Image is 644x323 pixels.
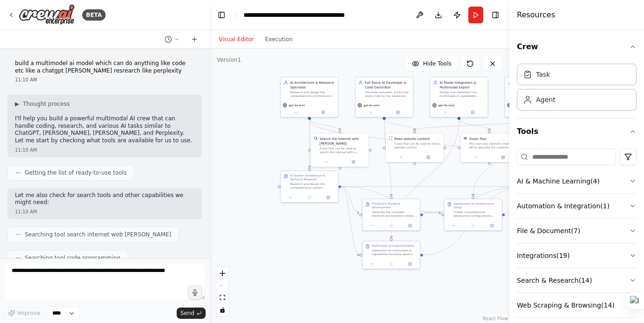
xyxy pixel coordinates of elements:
g: Edge from 742dcd40-4d9d-46f9-bf96-53a1f623e28c to 6837ea07-d575-45e7-b99b-18bd4f543186 [457,120,492,131]
button: AI & Machine Learning(4) [517,169,637,193]
div: Full-Stack AI Developer & Code Generator [365,80,410,89]
span: gpt-4o-mini [364,103,380,107]
button: toggle interactivity [216,304,229,316]
button: zoom in [216,267,229,279]
span: Searching tool search internet web [PERSON_NAME] [25,231,171,238]
g: Edge from 7c9798b1-8cb1-4476-9d4c-f8584480fafb to 461539e3-e7bb-45ef-86c2-4545685dfd29 [423,210,441,215]
g: Edge from 7c9798b1-8cb1-4476-9d4c-f8584480fafb to 8b829f1c-7a0c-414f-bf5d-aea320b7717f [423,184,523,215]
g: Edge from c613d709-a023-47df-a2f9-08178982f607 to 4650032d-999f-430e-9e57-fc8c386d3476 [307,120,342,131]
div: AI System Architecture & Technical Research [290,174,336,181]
g: Edge from cfa17f94-83c7-4a4f-9584-c041dcfc059a to 7c9798b1-8cb1-4476-9d4c-f8584480fafb [341,184,359,215]
button: Switch to previous chat [161,34,183,45]
button: Open in side panel [402,261,418,267]
div: A tool that can be used to search the internet with a search_query. Supports different search typ... [320,147,366,154]
div: Search the internet with [PERSON_NAME] [320,136,366,146]
div: Version 1 [217,56,241,64]
div: Deployment & Infrastructure Setup [454,202,499,209]
div: Research and design the comprehensive architecture for an advanced multimodal AI agent system, in... [290,90,336,98]
button: Open in side panel [385,110,411,115]
button: Integrations(19) [517,243,637,268]
h4: Resources [517,9,555,21]
div: Generate the complete frontend and backend codebase for the multimodal AI agent. Create a React/N... [372,210,417,218]
g: Edge from cfa17f94-83c7-4a4f-9584-c041dcfc059a to 63138ab7-9710-4411-897b-e4be0a06127c [341,184,359,257]
p: Let me also check for search tools and other capabilities we might need: [15,192,194,206]
div: ScrapeWebsiteToolRead website contentA tool that can be used to read a website content. [386,133,444,162]
g: Edge from c613d709-a023-47df-a2f9-08178982f607 to cfa17f94-83c7-4a4f-9584-c041dcfc059a [307,120,312,168]
div: Full-Stack AI Developer & Code GeneratorGenerate complete, production-ready code for the advanced... [355,77,414,117]
button: Open in side panel [490,154,516,160]
button: Execution [259,34,298,45]
button: fit view [216,292,229,304]
g: Edge from d819c7b1-c2cf-431b-bd9c-59709c5df6ab to 05852330-826f-4053-bc62-1c4122e75d80 [382,120,417,131]
div: AI Architecture & Research SpecialistResearch and design the comprehensive architecture for an ad... [280,77,339,117]
button: Open in side panel [415,154,442,160]
button: No output available [300,195,319,200]
img: SerperDevTool [314,136,318,140]
button: Click to speak your automation idea [188,286,202,300]
button: Hide Tools [406,56,457,71]
button: Open in side panel [484,223,500,228]
div: 11:10 AM [15,76,194,83]
g: Edge from 1e7935e2-a496-4a0b-bdf0-159ba5d74f23 to 461539e3-e7bb-45ef-86c2-4545685dfd29 [471,120,536,196]
div: Create comprehensive deployment configurations including Docker containers, Kubernetes manifests,... [454,210,499,218]
div: Frontend & Backend Development [372,202,417,209]
div: Generate complete, production-ready code for the advanced multimodal AI agent including frontend ... [365,90,410,98]
div: AI Model Integration & Multimodal ExpertDesign and implement the multimodal AI capabilities inclu... [430,77,488,117]
button: Send [177,308,206,319]
div: React Flow controls [216,267,229,316]
div: Vision Tool [469,136,487,141]
g: Edge from 1e7935e2-a496-4a0b-bdf0-159ba5d74f23 to 05852330-826f-4053-bc62-1c4122e75d80 [412,120,536,131]
span: gpt-4o-mini [289,103,305,107]
button: Open in side panel [402,223,418,228]
span: Searching tool code programming [25,254,120,262]
button: Hide right sidebar [489,8,502,22]
div: Research and design the comprehensive system architecture for the advanced multimodal AI agent. I... [290,182,336,190]
div: Multimodal AI ImplementationImplement all multimodal AI capabilities including speech processing ... [362,241,421,269]
div: Frontend & Backend DevelopmentGenerate the complete frontend and backend codebase for the multimo... [362,198,421,231]
span: Thought process [23,100,70,108]
div: Agent [536,95,555,104]
g: Edge from 742dcd40-4d9d-46f9-bf96-53a1f623e28c to 63138ab7-9710-4411-897b-e4be0a06127c [389,120,461,238]
img: VisionTool [464,136,467,140]
button: Hide left sidebar [215,8,228,22]
button: ▶Thought process [15,100,70,108]
img: ScrapeWebsiteTool [389,136,393,140]
div: BETA [82,9,106,21]
button: Visual Editor [213,34,259,45]
button: Open in side panel [340,159,367,165]
div: 11:10 AM [15,208,194,215]
span: gpt-4o-mini [438,103,455,107]
button: No output available [463,223,483,228]
g: Edge from d819c7b1-c2cf-431b-bd9c-59709c5df6ab to 7c9798b1-8cb1-4476-9d4c-f8584480fafb [382,120,394,196]
button: No output available [381,223,401,228]
button: No output available [381,261,401,267]
button: Crew [517,34,637,60]
button: Open in side panel [459,110,486,115]
div: SerperDevToolSearch the internet with [PERSON_NAME]A tool that can be used to search the internet... [311,133,369,167]
span: Getting the list of ready-to-use tools [25,169,127,176]
button: Open in side panel [320,195,336,200]
div: Implement all multimodal AI capabilities including speech processing (Whisper STT, ElevenLabs TTS... [372,249,417,256]
div: Task [536,70,550,79]
button: File & Document(7) [517,219,637,243]
span: Send [180,309,194,317]
button: Search & Research(14) [517,268,637,293]
div: Crew [517,60,637,118]
nav: breadcrumb [243,10,345,20]
div: AI Model Integration & Multimodal Expert [440,80,485,89]
g: Edge from c613d709-a023-47df-a2f9-08178982f607 to 8b829f1c-7a0c-414f-bf5d-aea320b7717f [307,120,557,168]
a: React Flow attribution [483,316,508,321]
span: ▶ [15,100,19,108]
div: Design and implement the multimodal AI capabilities including speech processing, computer vision,... [440,90,485,98]
div: AI System Architecture & Technical ResearchResearch and design the comprehensive system architect... [280,170,339,203]
div: A tool that can be used to read a website content. [394,142,441,149]
div: Deployment & Infrastructure SetupCreate comprehensive deployment configurations including Docker ... [444,198,502,231]
div: Read website content [394,136,430,141]
button: Open in side panel [310,110,336,115]
g: Edge from 461539e3-e7bb-45ef-86c2-4545685dfd29 to 8b829f1c-7a0c-414f-bf5d-aea320b7717f [505,184,523,215]
p: I'll help you build a powerful multimodal AI crew that can handle coding, research, and various A... [15,115,194,144]
div: This tool uses OpenAI's Vision API to describe the contents of an image. [469,142,515,149]
g: Edge from cfa17f94-83c7-4a4f-9584-c041dcfc059a to 8b829f1c-7a0c-414f-bf5d-aea320b7717f [341,184,523,189]
button: Improve [4,307,44,319]
img: Logo [19,4,75,25]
